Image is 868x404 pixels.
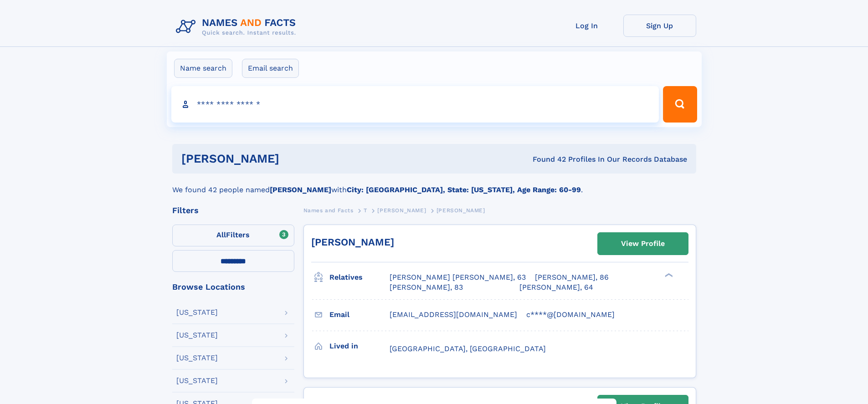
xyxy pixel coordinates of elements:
[216,230,226,239] span: All
[390,310,517,319] span: [EMAIL_ADDRESS][DOMAIN_NAME]
[176,354,218,362] div: [US_STATE]
[303,205,354,216] a: Names and Facts
[172,174,696,195] div: We found 42 people named with .
[364,205,367,216] a: T
[621,233,665,254] div: View Profile
[242,59,299,78] label: Email search
[390,272,526,282] a: [PERSON_NAME] [PERSON_NAME], 63
[550,15,623,37] a: Log In
[623,15,696,37] a: Sign Up
[311,236,394,248] a: [PERSON_NAME]
[329,338,390,354] h3: Lived in
[437,207,485,214] span: [PERSON_NAME]
[519,282,593,292] a: [PERSON_NAME], 64
[172,206,294,215] div: Filters
[347,185,581,194] b: City: [GEOGRAPHIC_DATA], State: [US_STATE], Age Range: 60-99
[663,272,673,278] div: ❯
[172,225,294,246] label: Filters
[535,272,609,282] a: [PERSON_NAME], 86
[406,154,687,164] div: Found 42 Profiles In Our Records Database
[174,59,232,78] label: Name search
[329,270,390,285] h3: Relatives
[176,377,218,384] div: [US_STATE]
[329,307,390,322] h3: Email
[176,332,218,339] div: [US_STATE]
[377,207,426,214] span: [PERSON_NAME]
[176,309,218,316] div: [US_STATE]
[172,15,303,39] img: Logo Names and Facts
[270,185,331,194] b: [PERSON_NAME]
[390,344,546,353] span: [GEOGRAPHIC_DATA], [GEOGRAPHIC_DATA]
[390,282,463,292] a: [PERSON_NAME], 83
[171,86,659,123] input: search input
[377,205,426,216] a: [PERSON_NAME]
[663,86,697,123] button: Search Button
[598,233,688,255] a: View Profile
[364,207,367,214] span: T
[181,153,406,164] h1: [PERSON_NAME]
[172,283,294,291] div: Browse Locations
